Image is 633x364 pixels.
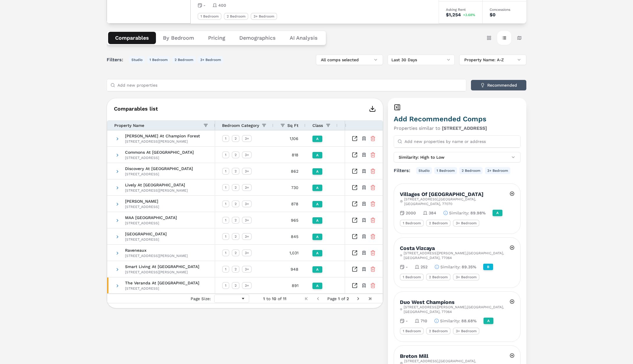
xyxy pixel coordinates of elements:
div: 2 [232,151,240,158]
span: of [278,296,282,301]
div: [STREET_ADDRESS][PERSON_NAME] [125,270,199,274]
div: 2 [232,266,240,273]
a: Inspect Comparables [352,168,358,174]
span: - [406,318,408,324]
button: Pricing [201,32,232,44]
span: 400 [218,2,226,8]
div: B [483,264,493,270]
span: [GEOGRAPHIC_DATA] [125,232,167,236]
span: 89.98% [470,210,486,216]
span: Comparables list [114,106,158,111]
div: $1,254 [446,13,461,17]
a: Inspect Comparables [352,136,358,141]
div: 3+ Bedroom [453,220,479,227]
button: 2 Bedroom [459,167,483,174]
div: 2 [232,217,240,224]
span: to [266,296,270,301]
div: A [312,266,322,273]
h2: Breton Mill [400,353,428,359]
span: 11 [283,296,286,301]
a: Inspect Comparables [352,283,358,288]
div: Concessions [490,8,519,11]
button: Similarity: High to Low [394,152,521,162]
div: 730 [273,179,305,195]
button: By Bedroom [156,32,201,44]
button: 1 Bedroom [434,167,457,174]
span: +3.68% [463,13,475,17]
span: [STREET_ADDRESS][PERSON_NAME] , [GEOGRAPHIC_DATA] , [GEOGRAPHIC_DATA] , 77064 [404,305,510,314]
a: Inspect Comparables [352,217,358,223]
div: A [312,217,322,224]
div: 382 [337,245,370,261]
button: AI Analysis [283,32,325,44]
div: A [312,152,322,158]
div: 1 [222,282,229,289]
div: 1,106 [273,130,305,146]
div: 3+ [242,233,252,240]
span: Property Name [114,123,144,128]
div: 1 [222,168,229,175]
input: Add new properties [117,79,463,91]
span: 1 [263,296,265,301]
span: Similarity : [440,318,460,324]
div: 1 [222,249,229,256]
div: [STREET_ADDRESS] [125,204,159,209]
span: Filters: [394,167,414,174]
span: Filters: [107,56,127,63]
div: 3+ [242,135,252,142]
span: 2 [347,296,349,301]
div: 284 [337,130,370,146]
div: 1 [222,151,229,158]
div: 316 [337,212,370,228]
div: [STREET_ADDRESS][PERSON_NAME] [125,188,188,193]
div: Last Page [368,296,372,301]
span: 88.68% [461,318,476,324]
div: Page Size [214,295,249,303]
div: 272 [337,228,370,244]
div: A [483,318,493,324]
div: 400 [337,277,370,293]
span: Discovery At [GEOGRAPHIC_DATA] [125,167,193,171]
span: of [341,296,345,301]
span: Similarity : [449,210,469,216]
button: Demographics [232,32,283,44]
div: 1 [222,200,229,207]
div: 2 [232,135,240,142]
div: 3+ [242,282,252,289]
div: First Page [304,296,309,301]
button: All comps selected [316,55,383,65]
span: 10 [272,296,276,301]
div: 2 Bedroom [224,13,248,20]
div: 3+ [242,200,252,207]
div: Next Page [356,296,361,301]
div: [STREET_ADDRESS] [125,155,194,160]
div: A [312,250,322,256]
span: Smart Living At [GEOGRAPHIC_DATA] [125,265,199,269]
span: Class [312,123,323,128]
div: 3+ [242,266,252,273]
h2: Costa Vizcaya [400,246,435,251]
div: A [312,168,322,175]
div: A [312,136,322,142]
div: 252 [337,147,370,163]
button: Recommended [471,80,526,90]
h2: Add Recommended Comps [394,114,521,124]
div: 260 [337,163,370,179]
div: Page Size: [191,296,211,301]
div: 948 [273,261,305,277]
div: 891 [273,277,305,293]
span: [STREET_ADDRESS] [442,125,487,131]
span: 710 [421,318,427,324]
div: 1 Bedroom [400,274,424,281]
div: 1 [222,135,229,142]
div: [STREET_ADDRESS] [125,172,193,176]
div: 2 Bedroom [426,328,451,335]
span: Bedroom Category [222,123,259,128]
div: [STREET_ADDRESS] [125,221,177,225]
button: Studio [416,167,432,174]
div: 2 [232,233,240,240]
div: A [312,234,322,240]
div: 845 [273,228,305,244]
p: Properties similar to [394,125,521,132]
input: Add new properties by name or address [405,136,517,147]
